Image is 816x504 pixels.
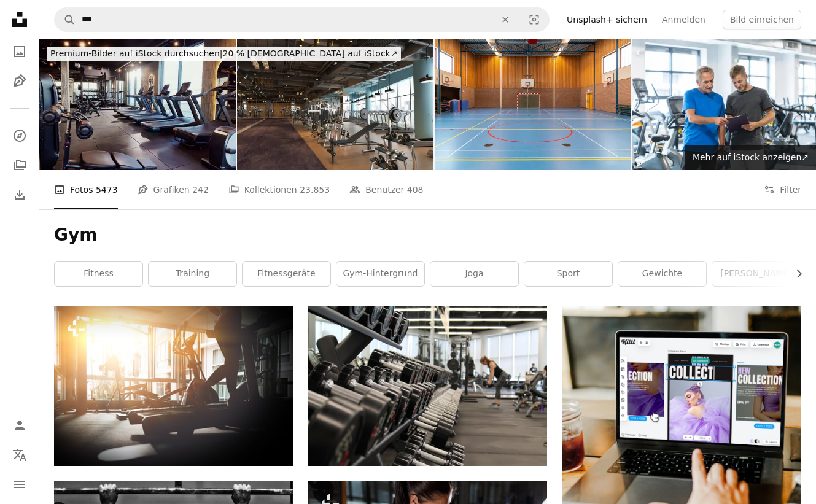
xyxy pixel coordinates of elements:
[300,183,330,196] span: 23.853
[430,262,518,286] a: Joga
[7,413,32,438] a: Anmelden / Registrieren
[492,8,519,31] button: Löschen
[192,183,209,196] span: 242
[7,123,32,148] a: Entdecken
[7,69,32,93] a: Grafiken
[712,262,800,286] a: [PERSON_NAME]
[693,152,809,162] span: Mehr auf iStock anzeigen ↗
[723,10,801,29] button: Bild einreichen
[685,145,816,170] a: Mehr auf iStock anzeigen↗
[7,153,32,177] a: Kollektionen
[54,7,550,32] form: Finden Sie Bildmaterial auf der ganzen Webseite
[138,170,209,209] a: Grafiken 242
[7,443,32,467] button: Sprache
[308,381,548,392] a: Frau steht umgeben von Trainingsgeräten
[435,39,631,170] img: School-Fitnessraum
[519,8,549,31] button: Visuelle Suche
[559,10,655,29] a: Unsplash+ sichern
[336,262,424,286] a: Gym-Hintergrund
[308,306,548,466] img: Frau steht umgeben von Trainingsgeräten
[228,170,330,209] a: Kollektionen 23.853
[237,39,433,170] img: 3D-Rendering-Fitnessstudio Fitness-Wellness-Center
[54,224,801,246] h1: Gym
[618,262,706,286] a: Gewichte
[7,182,32,207] a: Bisherige Downloads
[655,10,713,29] a: Anmelden
[7,39,32,64] a: Fotos
[50,48,223,58] span: Premium-Bilder auf iStock durchsuchen |
[50,48,397,58] span: 20 % [DEMOGRAPHIC_DATA] auf iStock ↗
[55,8,76,31] button: Unsplash suchen
[349,170,423,209] a: Benutzer 408
[788,262,801,286] button: Liste nach rechts verschieben
[524,262,612,286] a: Sport
[39,39,236,170] img: Moderner Fitnessraum mit Trainingsgeräten.
[7,472,32,497] button: Menü
[149,262,236,286] a: Training
[764,170,801,209] button: Filter
[243,262,330,286] a: Fitnessgeräte
[407,183,424,196] span: 408
[39,39,408,69] a: Premium-Bilder auf iStock durchsuchen|20 % [DEMOGRAPHIC_DATA] auf iStock↗
[55,262,142,286] a: Fitness
[54,381,293,392] a: Silhouette Image für Frau, die in einem Fitnessstudio auf einem Laufband läuft Konzept für Bewegu...
[54,306,293,466] img: Silhouette Image für Frau, die in einem Fitnessstudio auf einem Laufband läuft Konzept für Bewegu...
